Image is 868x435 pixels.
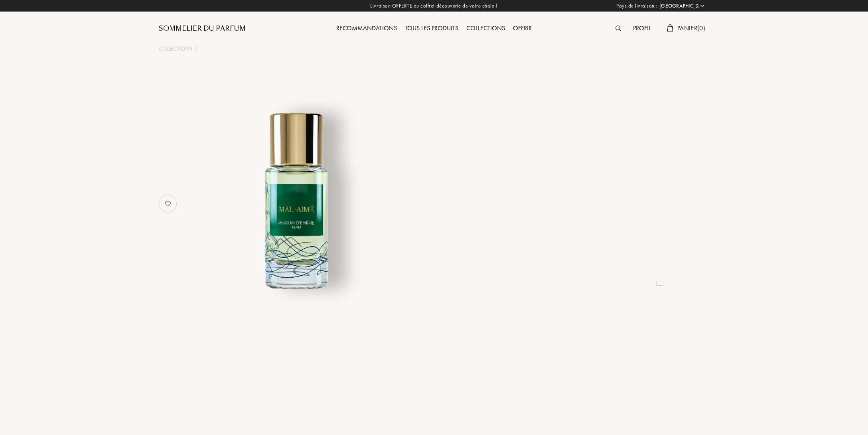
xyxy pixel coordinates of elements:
img: cart.svg [667,24,673,31]
div: Tous les produits [401,24,462,34]
img: undefined undefined [198,101,395,298]
div: Offrir [509,24,536,34]
a: Collections [159,45,192,53]
a: Profil [629,24,655,32]
div: Recommandations [332,24,401,34]
a: Recommandations [332,24,401,32]
div: / [195,45,198,53]
span: Panier ( 0 ) [677,24,705,32]
img: no_like_p.png [160,196,176,212]
img: search_icn.svg [615,25,621,31]
span: Pays de livraison : [616,2,657,10]
a: Sommelier du Parfum [159,24,246,33]
div: Profil [629,24,655,34]
a: Collections [462,24,509,32]
a: Offrir [509,24,536,32]
div: Collections [462,24,509,34]
a: Tous les produits [401,24,462,32]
